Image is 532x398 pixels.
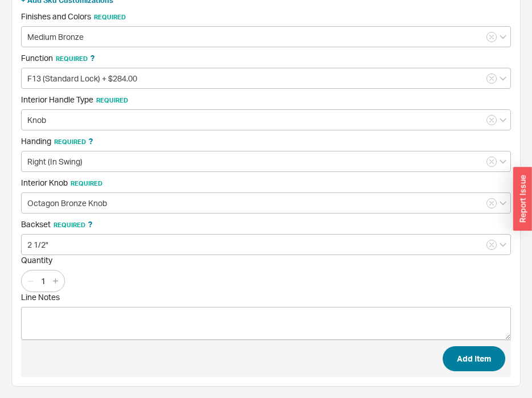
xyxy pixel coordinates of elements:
[21,68,511,89] input: Select an Option
[21,234,511,255] input: Select an Option
[21,178,102,187] span: Interior Knob
[21,219,95,229] span: Backset
[89,136,93,146] button: ?
[21,151,511,172] input: Select an Option
[21,95,128,104] span: Interior Handle Type
[21,26,511,47] input: Select an Option
[500,159,506,164] svg: open menu
[21,307,511,340] textarea: Line Notes
[90,53,94,63] button: ?
[21,292,511,302] span: Line Notes
[54,138,86,146] span: Required
[21,192,511,214] input: Select an Option
[71,179,102,187] span: Required
[443,346,505,371] button: Add Item
[500,35,506,39] svg: open menu
[500,243,506,247] svg: open menu
[21,11,126,21] span: Finishes and Colors
[94,13,126,21] span: Required
[88,219,92,229] button: ?
[56,55,88,63] span: Required
[96,96,128,104] span: Required
[500,118,506,122] svg: open menu
[21,136,96,146] span: Handing
[53,221,85,229] span: Required
[21,255,511,265] span: Quantity
[500,76,506,81] svg: open menu
[21,109,511,130] input: Select an Option
[21,53,97,63] span: Function
[457,352,491,366] span: Add Item
[500,201,506,206] svg: open menu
